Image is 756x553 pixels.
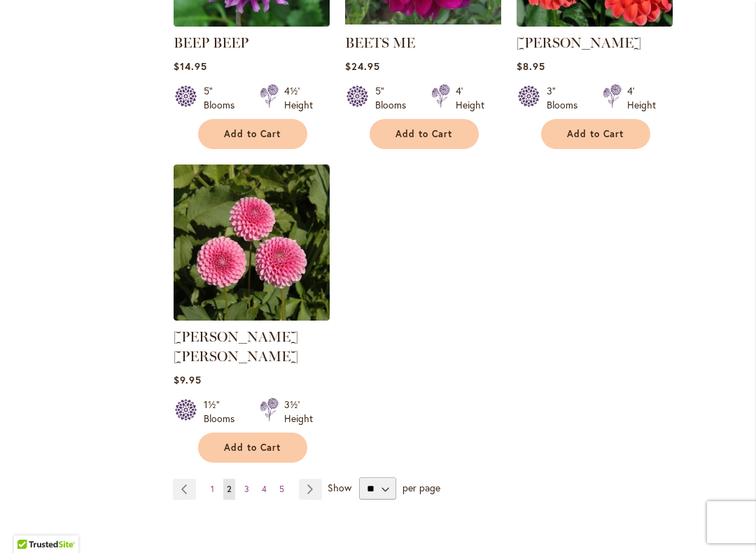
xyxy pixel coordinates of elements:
span: $9.95 [174,373,202,386]
span: $14.95 [174,59,207,73]
a: 1 [207,479,218,500]
span: Add to Cart [224,128,281,140]
span: 5 [279,484,284,494]
span: Add to Cart [224,442,281,454]
span: 2 [227,484,232,494]
div: 4' Height [627,84,656,112]
a: 4 [258,479,270,500]
span: $24.95 [345,59,380,73]
span: 1 [211,484,214,494]
button: Add to Cart [198,119,307,149]
a: BEEP BEEP [174,34,248,51]
button: Add to Cart [198,433,307,463]
a: BEETS ME [345,16,501,29]
span: 4 [262,484,267,494]
div: 4' Height [456,84,484,112]
button: Add to Cart [541,119,650,149]
span: $8.95 [517,59,545,73]
a: [PERSON_NAME] [PERSON_NAME] [174,328,298,365]
span: Add to Cart [567,128,624,140]
span: Show [328,481,351,494]
a: 3 [241,479,253,500]
div: 5" Blooms [375,84,414,112]
img: BETTY ANNE [174,164,330,321]
span: 3 [244,484,249,494]
button: Add to Cart [370,119,479,149]
div: 3½' Height [284,398,313,426]
a: BEETS ME [345,34,415,51]
a: BENJAMIN MATTHEW [517,16,673,29]
a: BETTY ANNE [174,310,330,323]
div: 1½" Blooms [204,398,243,426]
a: [PERSON_NAME] [517,34,641,51]
div: 5" Blooms [204,84,243,112]
a: BEEP BEEP [174,16,330,29]
div: 4½' Height [284,84,313,112]
iframe: Launch Accessibility Center [10,503,50,542]
span: Add to Cart [395,128,453,140]
span: per page [402,481,440,494]
div: 3" Blooms [547,84,586,112]
a: 5 [276,479,288,500]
